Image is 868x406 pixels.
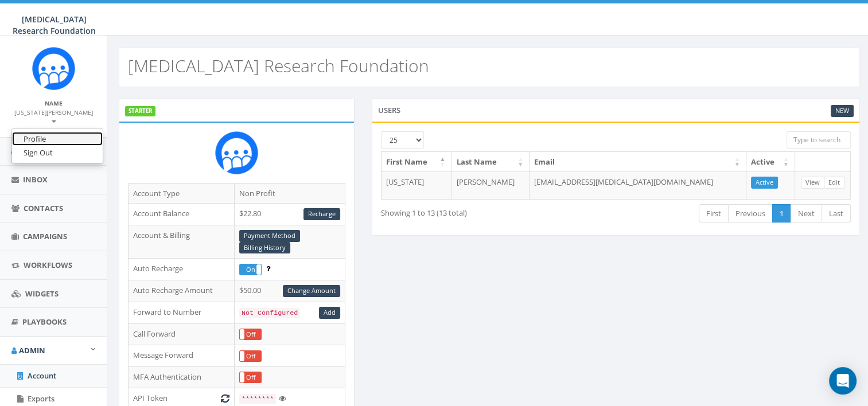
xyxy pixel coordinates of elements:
input: Type to search [787,131,851,149]
a: Profile [12,132,103,146]
a: 1 [772,204,791,223]
th: First Name: activate to sort column descending [382,152,452,172]
td: Forward to Number [129,302,235,323]
a: Active [751,177,778,189]
label: On [240,264,261,275]
label: Off [240,329,261,339]
div: OnOff [239,350,262,362]
th: Email: activate to sort column ascending [530,152,746,172]
span: Widgets [25,288,59,299]
img: Rally_Corp_Icon.png [32,47,75,90]
small: Name [45,99,63,107]
a: [US_STATE][PERSON_NAME] [14,107,93,126]
td: $22.80 [234,204,345,225]
a: Payment Method [239,230,300,242]
td: Account Type [129,183,235,204]
i: Generate New Token [221,395,229,402]
a: New [831,105,854,117]
td: Non Profit [234,183,345,204]
a: First [699,204,729,223]
a: Last [822,204,851,223]
div: Open Intercom Messenger [829,367,857,395]
td: MFA Authentication [129,366,235,388]
label: Off [240,372,261,382]
div: Users [372,99,860,122]
span: Account [28,370,56,381]
td: [EMAIL_ADDRESS][MEDICAL_DATA][DOMAIN_NAME] [530,171,746,199]
span: Campaigns [23,231,67,241]
a: Change Amount [283,285,340,297]
td: Account & Billing [129,225,235,259]
td: Call Forward [129,323,235,345]
a: Recharge [303,208,340,220]
span: Admin [19,345,45,356]
td: [PERSON_NAME] [452,171,530,199]
span: Enable to prevent campaign failure. [266,263,270,274]
td: Message Forward [129,345,235,367]
div: OnOff [239,372,262,383]
code: Not Configured [239,308,300,318]
span: Playbooks [22,317,67,327]
a: Edit [824,177,844,189]
a: Sign Out [12,146,103,160]
div: Showing 1 to 13 (13 total) [381,203,567,218]
div: OnOff [239,329,262,340]
span: Exports [28,393,55,404]
td: $50.00 [234,280,345,302]
span: Inbox [23,174,48,185]
a: Previous [728,204,773,223]
a: Billing History [239,242,290,254]
div: OnOff [239,264,262,275]
small: [US_STATE][PERSON_NAME] [14,108,93,126]
label: STARTER [125,106,155,116]
span: [MEDICAL_DATA] Research Foundation [13,14,96,36]
span: Contacts [24,203,63,213]
td: [US_STATE] [382,171,452,199]
a: View [801,177,824,189]
a: Next [791,204,822,223]
a: Add [319,307,340,319]
td: Auto Recharge Amount [129,280,235,302]
label: Off [240,351,261,361]
span: Workflows [24,260,72,270]
h2: [MEDICAL_DATA] Research Foundation [128,56,429,75]
td: Account Balance [129,204,235,225]
td: Auto Recharge [129,259,235,280]
th: Last Name: activate to sort column ascending [452,152,530,172]
th: Active: activate to sort column ascending [746,152,795,172]
img: Rally_Corp_Icon.png [215,131,258,174]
